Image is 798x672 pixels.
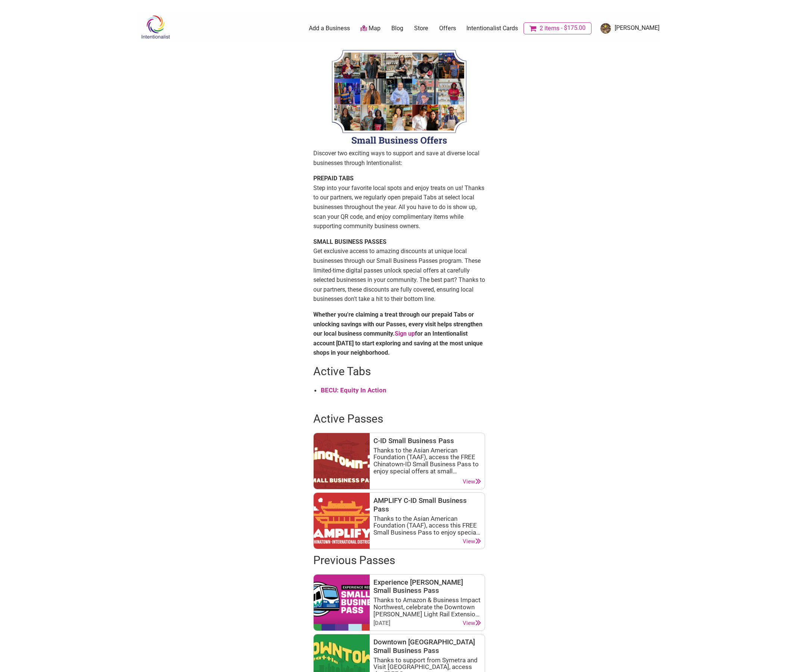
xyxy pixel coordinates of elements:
[373,620,390,627] div: [DATE]
[439,24,456,32] a: Offers
[313,238,386,245] strong: SMALL BUSINESS PASSES
[373,597,481,617] div: Thanks to Amazon & Business Impact Northwest, celebrate the Downtown [PERSON_NAME] Light Rail Ext...
[313,175,354,182] strong: PREPAID TABS
[395,330,415,337] a: Sign up
[313,411,485,427] h2: Active Passes
[314,493,370,549] img: AMPLIFY - Chinatown-International District
[373,497,481,513] h3: AMPLIFY C-ID Small Business Pass
[313,237,485,304] p: Get exclusive access to amazing discounts at unique local businesses through our Small Business P...
[391,24,403,32] a: Blog
[524,22,591,34] a: Cart2 items$175.00
[313,174,485,231] p: Step into your favorite local spots and enjoy treats on us! Thanks to our partners, we regularly ...
[373,515,481,536] div: Thanks to the Asian American Foundation (TAAF), access this FREE Small Business Pass to enjoy spe...
[321,386,386,394] a: BECU: Equity In Action
[309,24,350,32] a: Add a Business
[314,575,370,631] img: Experience Redmond Small Business Pass
[540,25,559,31] span: 2 items
[360,24,381,33] a: Map
[530,25,538,32] i: Cart
[463,620,481,627] a: View
[373,447,481,475] div: Thanks to the Asian American Foundation (TAAF), access the FREE Chinatown-ID Small Business Pass ...
[414,24,428,32] a: Store
[597,22,659,35] a: [PERSON_NAME]
[314,433,370,489] img: Chinatown-ID Small Business Pass
[463,538,481,545] a: View
[313,553,485,568] h2: Previous Passes
[373,638,481,655] h3: Downtown [GEOGRAPHIC_DATA] Small Business Pass
[138,15,173,39] img: Intentionalist
[559,25,586,31] span: $175.00
[313,364,485,379] h2: Active Tabs
[313,149,485,168] p: Discover two exciting ways to support and save at diverse local businesses through Intentionalist:
[373,578,481,595] h3: Experience [PERSON_NAME] Small Business Pass
[373,437,481,445] h3: C-ID Small Business Pass
[313,46,485,149] img: Welcome to Intentionalist Passes
[313,311,483,356] strong: Whether you're claiming a treat through our prepaid Tabs or unlocking savings with our Passes, ev...
[466,24,518,32] a: Intentionalist Cards
[463,478,481,485] a: View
